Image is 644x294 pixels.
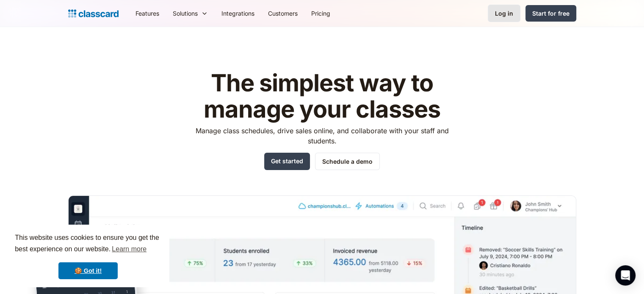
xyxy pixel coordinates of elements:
[188,126,456,146] p: Manage class schedules, drive sales online, and collaborate with your staff and students.
[304,4,337,23] a: Pricing
[188,70,456,122] h1: The simplest way to manage your classes
[111,243,148,256] a: learn more about cookies
[58,262,118,279] a: dismiss cookie message
[173,9,198,18] div: Solutions
[615,265,636,286] div: Open Intercom Messenger
[315,153,380,170] a: Schedule a demo
[495,9,513,18] div: Log in
[532,9,569,18] div: Start for free
[525,5,576,22] a: Start for free
[261,4,304,23] a: Customers
[129,4,166,23] a: Features
[488,5,520,22] a: Log in
[264,153,310,170] a: Get started
[7,225,169,287] div: cookieconsent
[68,8,119,19] a: home
[15,233,161,256] span: This website uses cookies to ensure you get the best experience on our website.
[215,4,261,23] a: Integrations
[166,4,215,23] div: Solutions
